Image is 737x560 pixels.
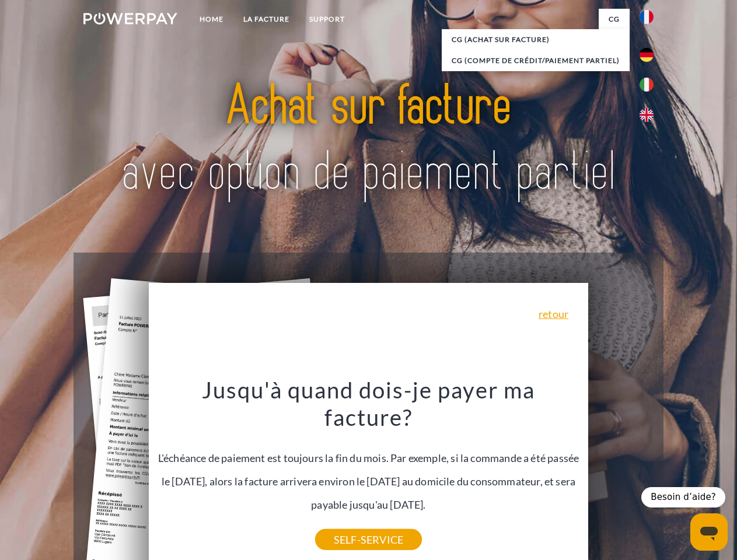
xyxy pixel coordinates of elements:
[190,9,233,30] a: Home
[539,309,568,319] a: retour
[111,56,626,223] img: title-powerpay_fr.svg
[156,376,582,540] div: L'échéance de paiement est toujours la fin du mois. Par exemple, si la commande a été passée le [...
[442,50,630,71] a: CG (Compte de crédit/paiement partiel)
[83,13,177,24] img: logo-powerpay-white.svg
[599,9,630,30] a: CG
[640,78,654,92] img: it
[233,9,299,30] a: LA FACTURE
[156,376,582,432] h3: Jusqu'à quand dois-je payer ma facture?
[640,108,654,122] img: en
[641,487,725,508] div: Besoin d’aide?
[640,10,654,24] img: fr
[442,29,630,50] a: CG (achat sur facture)
[299,9,355,30] a: Support
[315,529,422,550] a: SELF-SERVICE
[640,48,654,62] img: de
[690,513,728,551] iframe: Bouton de lancement de la fenêtre de messagerie, conversation en cours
